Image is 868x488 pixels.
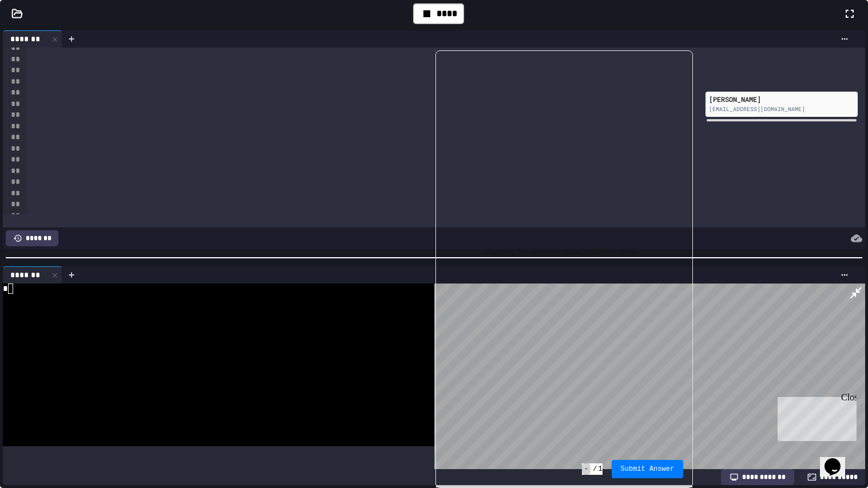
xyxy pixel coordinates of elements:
span: 1 [598,465,602,474]
div: [PERSON_NAME] [709,94,854,104]
button: Submit Answer [612,460,684,478]
span: - [582,463,590,475]
span: Submit Answer [621,465,675,474]
iframe: chat widget [820,442,857,477]
iframe: chat widget [773,392,857,441]
span: / [593,465,597,474]
div: [EMAIL_ADDRESS][DOMAIN_NAME] [709,105,854,113]
div: Waiting for teacher to initialize project... [436,51,693,453]
div: Chat with us now!Close [5,5,79,73]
